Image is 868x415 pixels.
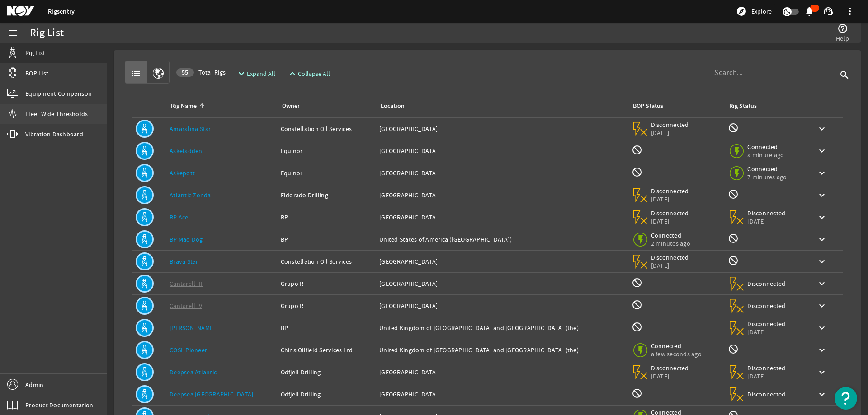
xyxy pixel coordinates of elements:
[816,300,827,311] mat-icon: keyboard_arrow_down
[381,101,405,111] div: Location
[379,345,624,354] div: United Kingdom of [GEOGRAPHIC_DATA] and [GEOGRAPHIC_DATA] (the)
[25,69,48,78] span: BOP List
[816,389,827,400] mat-icon: keyboard_arrow_down
[728,344,739,354] mat-icon: Rig Monitoring not available for this rig
[729,101,757,111] div: Rig Status
[379,191,624,200] div: [GEOGRAPHIC_DATA]
[281,279,372,288] div: Grupo R
[379,301,624,310] div: [GEOGRAPHIC_DATA]
[281,390,372,399] div: Odfjell Drilling
[379,390,624,399] div: [GEOGRAPHIC_DATA]
[816,168,827,178] mat-icon: keyboard_arrow_down
[816,278,827,289] mat-icon: keyboard_arrow_down
[651,231,690,239] span: Connected
[747,280,786,288] span: Disconnected
[747,217,786,225] span: [DATE]
[379,146,624,155] div: [GEOGRAPHIC_DATA]
[836,34,849,43] span: Help
[170,101,270,111] div: Rig Name
[7,28,18,38] mat-icon: menu
[651,350,702,358] span: a few seconds ago
[651,187,689,195] span: Disconnected
[379,323,624,332] div: United Kingdom of [GEOGRAPHIC_DATA] and [GEOGRAPHIC_DATA] (the)
[632,322,642,332] mat-icon: BOP Monitoring not available for this rig
[816,190,827,201] mat-icon: keyboard_arrow_down
[170,213,189,221] a: BP Ace
[171,101,197,111] div: Rig Name
[835,387,857,410] button: Open Resource Center
[728,122,739,133] mat-icon: Rig Monitoring not available for this rig
[839,0,861,22] button: more_vert
[751,7,772,16] span: Explore
[736,6,747,17] mat-icon: explore
[232,65,279,82] button: Expand All
[236,68,243,79] mat-icon: expand_more
[7,129,18,140] mat-icon: vibration
[816,367,827,378] mat-icon: keyboard_arrow_down
[48,7,75,16] a: Rigsentry
[281,235,372,244] div: BP
[632,277,642,288] mat-icon: BOP Monitoring not available for this rig
[281,257,372,266] div: Constellation Oil Services
[651,217,689,225] span: [DATE]
[282,101,300,111] div: Owner
[747,372,786,380] span: [DATE]
[632,167,642,177] mat-icon: BOP Monitoring not available for this rig
[823,6,834,17] mat-icon: support_agent
[651,342,702,350] span: Connected
[747,209,786,217] span: Disconnected
[25,109,88,118] span: Fleet Wide Thresholds
[170,125,211,133] a: Amaralina Star
[651,195,689,203] span: [DATE]
[298,69,330,78] span: Collapse All
[651,364,689,372] span: Disconnected
[281,124,372,133] div: Constellation Oil Services
[651,239,690,247] span: 2 minutes ago
[379,101,620,111] div: Location
[379,213,624,222] div: [GEOGRAPHIC_DATA]
[25,130,83,139] span: Vibration Dashboard
[283,65,334,82] button: Collapse All
[170,169,195,177] a: Askepott
[281,101,368,111] div: Owner
[632,299,642,310] mat-icon: BOP Monitoring not available for this rig
[170,257,198,266] a: Brava Star
[837,23,848,34] mat-icon: help_outline
[816,322,827,333] mat-icon: keyboard_arrow_down
[379,124,624,133] div: [GEOGRAPHIC_DATA]
[651,253,689,261] span: Disconnected
[281,345,372,354] div: China Oilfield Services Ltd.
[651,261,689,270] span: [DATE]
[281,323,372,332] div: BP
[747,165,787,173] span: Connected
[651,372,689,380] span: [DATE]
[714,67,837,78] input: Search...
[281,146,372,155] div: Equinor
[379,368,624,377] div: [GEOGRAPHIC_DATA]
[839,70,850,80] i: search
[633,101,663,111] div: BOP Status
[170,324,215,332] a: [PERSON_NAME]
[747,364,786,372] span: Disconnected
[25,48,45,57] span: Rig List
[747,302,786,310] span: Disconnected
[816,212,827,223] mat-icon: keyboard_arrow_down
[747,173,787,181] span: 7 minutes ago
[728,189,739,200] mat-icon: Rig Monitoring not available for this rig
[170,346,207,354] a: COSL Pioneer
[732,4,775,19] button: Explore
[25,401,93,410] span: Product Documentation
[170,147,203,155] a: Askeladden
[170,280,203,288] a: Cantarell III
[804,6,815,17] mat-icon: notifications
[816,345,827,355] mat-icon: keyboard_arrow_down
[281,301,372,310] div: Grupo R
[30,28,64,37] div: Rig List
[651,121,689,129] span: Disconnected
[816,145,827,156] mat-icon: keyboard_arrow_down
[651,129,689,137] span: [DATE]
[379,168,624,177] div: [GEOGRAPHIC_DATA]
[131,68,142,79] mat-icon: list
[379,257,624,266] div: [GEOGRAPHIC_DATA]
[281,168,372,177] div: Equinor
